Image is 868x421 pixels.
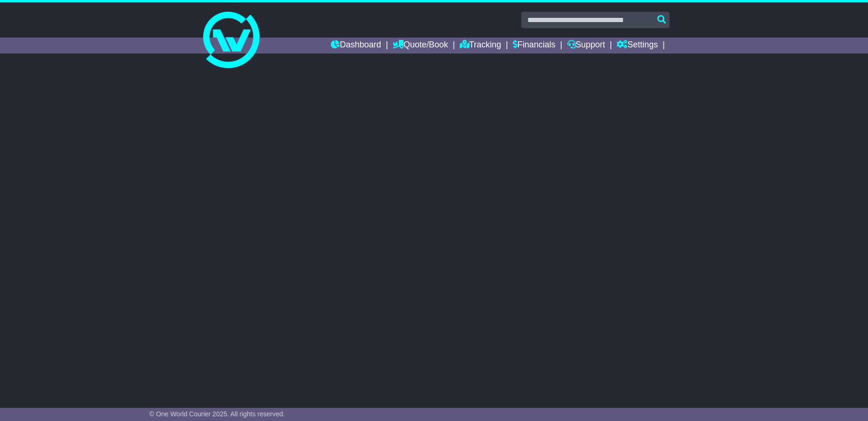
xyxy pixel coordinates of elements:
[393,38,448,54] a: Quote/Book
[331,38,381,54] a: Dashboard
[460,38,501,54] a: Tracking
[513,38,556,54] a: Financials
[149,410,285,418] span: © One World Courier 2025. All rights reserved.
[617,38,658,54] a: Settings
[567,38,605,54] a: Support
